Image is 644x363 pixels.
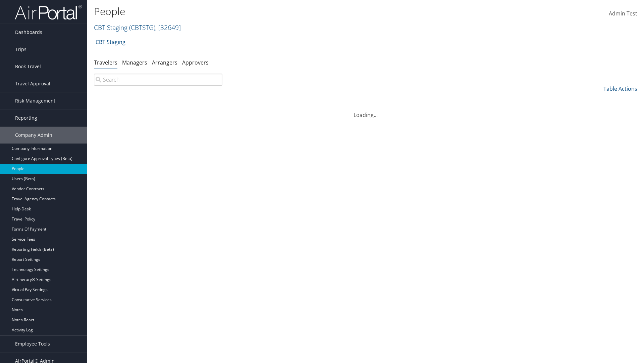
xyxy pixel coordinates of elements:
span: Reporting [15,110,37,126]
a: Table Actions [603,85,637,92]
span: ( CBTSTG ) [129,23,155,32]
span: Travel Approval [15,75,50,92]
a: Managers [122,59,147,66]
a: Travelers [94,59,117,66]
a: Approvers [182,59,209,66]
span: Dashboards [15,24,42,41]
span: Trips [15,41,26,58]
input: Search [94,74,222,86]
a: CBT Staging [94,23,181,32]
span: Admin Test [609,10,637,17]
img: airportal-logo.png [15,4,82,20]
a: Admin Test [609,3,637,24]
h1: People [94,4,456,18]
a: Arrangers [152,59,177,66]
a: CBT Staging [96,35,125,49]
span: , [ 32649 ] [155,23,181,32]
span: Book Travel [15,58,41,75]
span: Employee Tools [15,335,50,352]
div: Loading... [94,103,637,119]
span: Risk Management [15,92,55,109]
span: Company Admin [15,127,52,144]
